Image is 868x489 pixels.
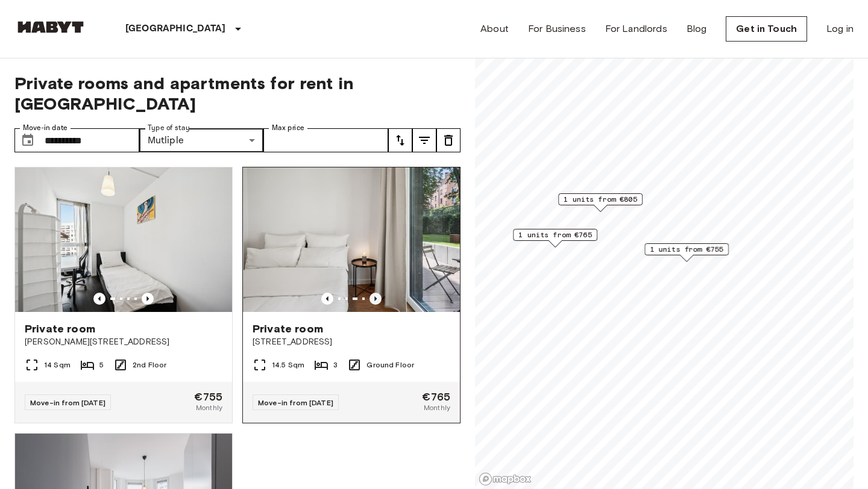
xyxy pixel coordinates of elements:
[564,194,637,205] span: 1 units from €805
[424,402,450,413] span: Monthly
[23,123,68,133] label: Move-in date
[388,128,412,152] button: tune
[194,391,222,402] span: €755
[244,167,461,312] img: Marketing picture of unit DE-01-259-004-01Q
[479,472,532,486] a: Mapbox logo
[242,167,461,423] a: Previous imagePrevious imagePrivate room[STREET_ADDRESS]14.5 Sqm3Ground FloorMove-in from [DATE]€...
[528,22,586,36] a: For Business
[44,360,71,370] span: 14 Sqm
[93,293,105,305] button: Previous image
[422,391,450,402] span: €765
[16,128,40,152] button: Choose date, selected date is 20 Sep 2025
[258,398,333,407] span: Move-in from [DATE]
[125,22,226,36] p: [GEOGRAPHIC_DATA]
[412,128,436,152] button: tune
[480,22,509,36] a: About
[14,21,87,33] img: Habyt
[518,229,592,240] span: 1 units from €765
[321,293,333,305] button: Previous image
[99,360,104,370] span: 5
[370,293,382,305] button: Previous image
[605,22,667,36] a: For Landlords
[133,360,166,370] span: 2nd Floor
[826,22,854,36] a: Log in
[196,402,222,413] span: Monthly
[253,336,450,348] span: [STREET_ADDRESS]
[333,360,338,370] span: 3
[644,243,729,262] div: Map marker
[15,167,232,312] img: Marketing picture of unit DE-01-302-006-05
[25,336,222,348] span: [PERSON_NAME][STREET_ADDRESS]
[14,73,461,114] span: Private rooms and apartments for rent in [GEOGRAPHIC_DATA]
[726,16,807,42] a: Get in Touch
[30,398,105,407] span: Move-in from [DATE]
[366,360,414,370] span: Ground Floor
[14,167,233,423] a: Marketing picture of unit DE-01-302-006-05Previous imagePrevious imagePrivate room[PERSON_NAME][S...
[272,360,304,370] span: 14.5 Sqm
[650,244,723,255] span: 1 units from €755
[558,193,643,212] div: Map marker
[513,229,597,248] div: Map marker
[272,123,304,133] label: Max price
[148,123,190,133] label: Type of stay
[436,128,461,152] button: tune
[142,293,154,305] button: Previous image
[25,322,95,336] span: Private room
[253,322,323,336] span: Private room
[139,128,264,152] div: Mutliple
[687,22,707,36] a: Blog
